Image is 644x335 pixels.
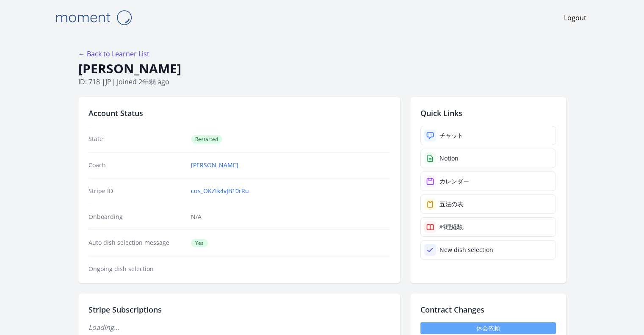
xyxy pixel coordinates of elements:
[420,126,556,145] a: チャット
[420,149,556,168] a: Notion
[88,213,185,221] dt: Onboarding
[191,239,208,247] span: Yes
[51,7,136,28] img: Moment
[420,172,556,191] a: カレンダー
[191,187,249,195] a: cus_OKZtk4vJB10rRu
[420,240,556,260] a: New dish selection
[420,194,556,214] a: 五法の表
[420,322,556,334] a: 休会依頼
[420,107,556,119] h2: Quick Links
[78,77,566,87] p: ID: 718 | | Joined 2年弱 ago
[88,265,185,273] dt: Ongoing dish selection
[191,135,222,144] span: Restarted
[439,177,469,185] div: カレンダー
[88,135,185,144] dt: State
[191,161,238,169] a: [PERSON_NAME]
[88,238,185,247] dt: Auto dish selection message
[88,304,390,316] h2: Stripe Subscriptions
[191,213,390,221] p: N/A
[439,200,463,208] div: 五法の表
[78,61,566,77] h1: [PERSON_NAME]
[88,322,390,332] p: Loading...
[78,49,149,58] a: ← Back to Learner List
[105,77,111,86] span: jp
[439,154,459,163] div: Notion
[439,131,463,140] div: チャット
[439,223,463,231] div: 料理経験
[564,13,586,23] a: Logout
[88,107,390,119] h2: Account Status
[420,217,556,237] a: 料理経験
[88,161,185,169] dt: Coach
[420,304,556,316] h2: Contract Changes
[88,187,185,195] dt: Stripe ID
[439,246,493,254] div: New dish selection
